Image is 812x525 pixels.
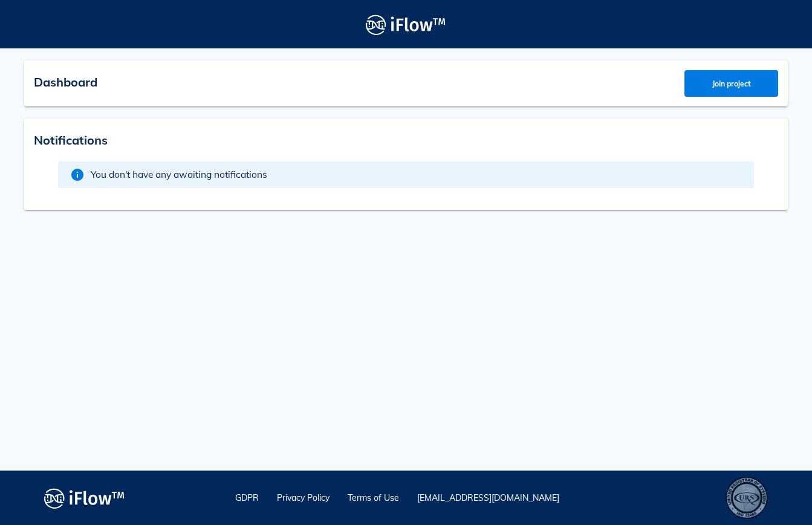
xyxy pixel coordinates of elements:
a: Privacy Policy [277,492,330,503]
a: Terms of Use [348,492,399,503]
span: Dashboard [34,74,97,90]
button: Join project [684,70,778,97]
img: logo [44,484,125,512]
span: Join project [697,79,767,88]
span: You don't have any awaiting notifications [91,168,267,182]
span: Notifications [34,132,108,148]
div: ISO 13485 – Quality Management System [726,477,768,519]
a: GDPR [235,492,259,503]
a: [EMAIL_ADDRESS][DOMAIN_NAME] [417,492,559,503]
